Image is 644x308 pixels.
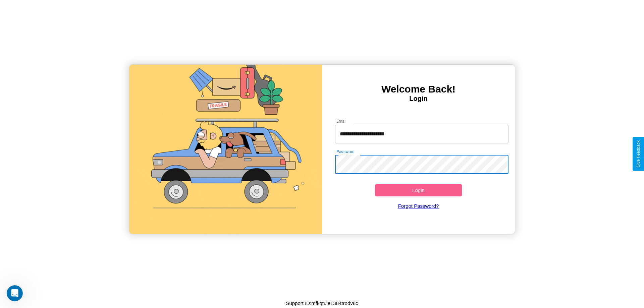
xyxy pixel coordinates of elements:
p: Support ID: mfkqtuie1384trodv8c [286,299,358,308]
img: gif [129,65,322,234]
a: Forgot Password? [332,196,505,215]
label: Password [336,149,354,155]
div: Give Feedback [636,140,641,168]
h3: Welcome Back! [322,83,515,95]
button: Login [375,184,462,196]
label: Email [336,118,347,124]
iframe: Intercom live chat [7,285,23,301]
h4: Login [322,95,515,103]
